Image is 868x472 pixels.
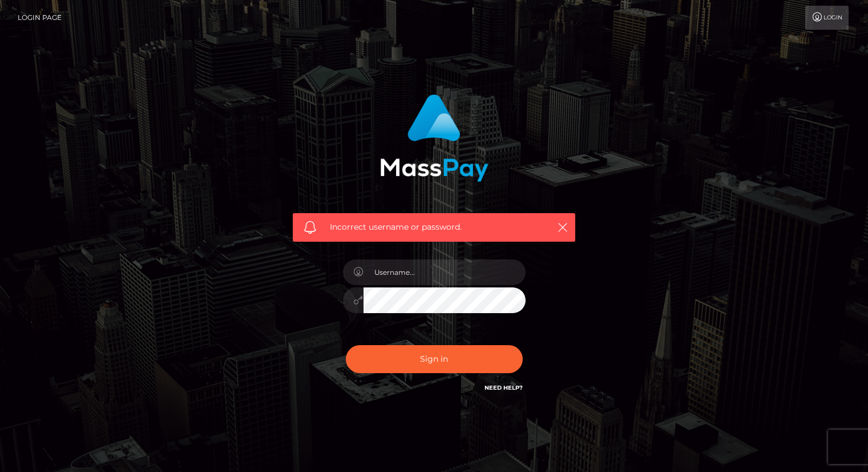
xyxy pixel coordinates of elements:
a: Login [805,6,849,30]
button: Sign in [346,345,523,373]
input: Username... [364,259,526,285]
a: Login Page [18,6,62,30]
a: Need Help? [485,384,523,391]
img: MassPay Login [380,94,488,182]
span: Incorrect username or password. [330,221,538,233]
